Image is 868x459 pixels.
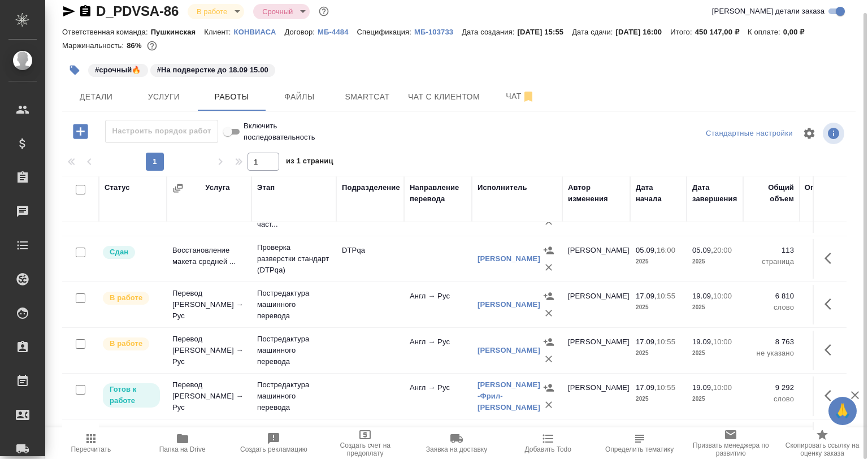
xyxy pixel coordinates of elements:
[783,441,861,457] span: Скопировать ссылку на оценку заказа
[692,256,737,267] p: 2025
[286,154,333,171] span: из 1 страниц
[749,336,794,348] p: 8 763
[749,393,794,405] p: слово
[205,182,229,193] div: Услуга
[145,38,159,53] button: 53538.56 RUB;
[636,256,681,267] p: 2025
[69,90,123,104] span: Детали
[102,382,161,409] div: Исполнитель может приступить к работе
[805,291,862,302] p: 6 810
[657,337,675,346] p: 10:55
[96,3,179,19] a: D_PDVSA-86
[188,4,244,19] div: В работе
[833,399,852,423] span: 🙏
[137,427,228,459] button: Папка на Drive
[692,246,713,254] p: 05.09,
[62,5,76,18] button: Скопировать ссылку для ЯМессенджера
[545,425,562,442] button: Назначить
[636,182,681,205] div: Дата начала
[749,182,794,205] div: Общий объем
[636,337,657,346] p: 17.09,
[234,28,285,36] p: КОНВИАСА
[805,348,862,359] p: не указано
[357,28,414,36] p: Спецификация:
[692,393,737,405] p: 2025
[502,427,594,459] button: Добавить Todo
[805,245,862,256] p: 113
[105,182,130,193] div: Статус
[670,28,695,36] p: Итого:
[657,246,675,254] p: 16:00
[636,393,681,405] p: 2025
[749,382,794,393] p: 9 292
[336,239,404,279] td: DTPqa
[636,348,681,359] p: 2025
[540,350,557,367] button: Удалить
[818,291,845,318] button: Здесь прячутся важные кнопки
[110,292,142,304] p: В работе
[137,90,191,104] span: Услуги
[692,302,737,313] p: 2025
[102,336,161,352] div: Исполнитель выполняет работу
[818,382,845,409] button: Здесь прячутся важные кнопки
[636,302,681,313] p: 2025
[540,379,557,396] button: Назначить
[167,282,251,327] td: Перевод [PERSON_NAME] → Рус
[110,246,128,258] p: Сдан
[87,64,149,74] span: срочный🔥
[823,123,847,144] span: Посмотреть информацию
[410,182,466,205] div: Направление перевода
[562,239,630,279] td: [PERSON_NAME]
[257,242,331,276] p: Проверка разверстки стандарт (DTPqa)
[110,384,153,406] p: Готов к работе
[636,246,657,254] p: 05.09,
[540,396,557,413] button: Удалить
[616,28,671,36] p: [DATE] 16:00
[62,28,151,36] p: Ответственная команда:
[636,292,657,300] p: 17.09,
[404,376,472,416] td: Англ → Рус
[493,89,548,103] span: Чат
[818,245,845,272] button: Здесь прячутся важные кнопки
[749,256,794,267] p: страница
[404,331,472,370] td: Англ → Рус
[636,383,657,392] p: 17.09,
[594,427,685,459] button: Определить тематику
[522,90,535,103] svg: Отписаться
[540,334,557,350] button: Назначить
[796,120,823,147] span: Настроить таблицу
[805,393,862,405] p: слово
[478,426,545,457] a: [PERSON_NAME] ([PERSON_NAME]) [PERSON_NAME]
[713,292,732,300] p: 10:00
[562,376,630,416] td: [PERSON_NAME]
[172,183,184,194] button: Сгруппировать
[318,28,357,36] p: МБ-4484
[62,58,87,83] button: Добавить тэг
[408,90,480,104] span: Чат с клиентом
[568,182,624,205] div: Автор изменения
[818,336,845,363] button: Здесь прячутся важные кнопки
[102,245,161,260] div: Менеджер проверил работу исполнителя, передает ее на следующий этап
[71,445,111,453] span: Пересчитать
[414,27,462,36] a: МБ-103733
[749,245,794,256] p: 113
[703,125,796,142] div: split button
[540,305,557,322] button: Удалить
[167,328,251,373] td: Перевод [PERSON_NAME] → Рус
[540,288,557,305] button: Назначить
[805,302,862,313] p: слово
[783,28,813,36] p: 0,00 ₽
[713,383,732,392] p: 10:00
[79,5,92,18] button: Скопировать ссылку
[657,292,675,300] p: 10:55
[257,379,331,413] p: Постредактура машинного перевода
[404,285,472,324] td: Англ → Рус
[562,331,630,370] td: [PERSON_NAME]
[692,383,713,392] p: 19.09,
[478,346,540,354] a: [PERSON_NAME]
[692,441,770,457] span: Призвать менеджера по развитию
[62,41,127,50] p: Маржинальность:
[605,445,674,453] span: Определить тематику
[462,28,517,36] p: Дата создания:
[65,120,96,143] button: Добавить работу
